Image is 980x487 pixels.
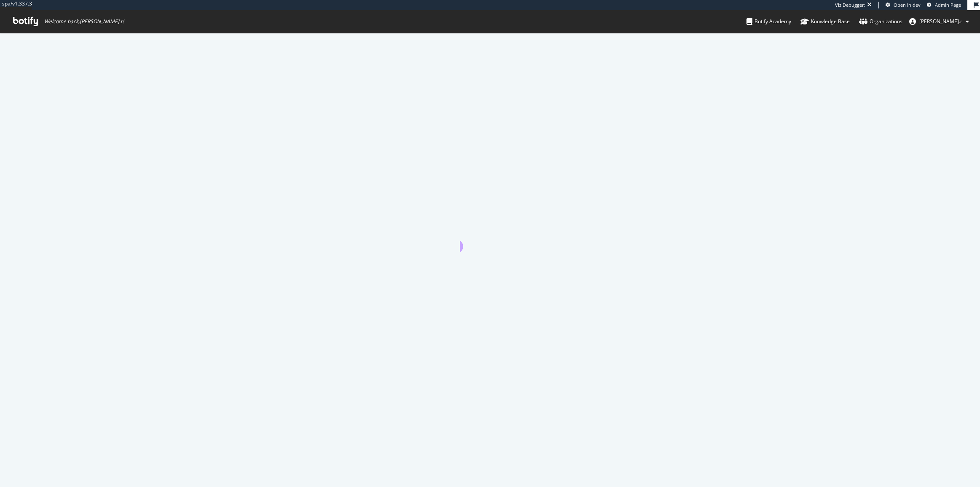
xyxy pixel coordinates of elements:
span: Admin Page [935,2,961,8]
div: Organizations [859,17,902,26]
span: arthur.r [919,18,962,25]
div: Botify Academy [746,17,791,26]
a: Admin Page [927,2,961,8]
a: Organizations [859,10,902,33]
button: [PERSON_NAME].r [902,15,976,28]
div: Viz Debugger: [835,2,865,8]
a: Open in dev [886,2,921,8]
a: Knowledge Base [800,10,850,33]
div: Knowledge Base [800,17,850,26]
span: Welcome back, [PERSON_NAME].r ! [44,18,124,25]
span: Open in dev [894,2,921,8]
a: Botify Academy [746,10,791,33]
